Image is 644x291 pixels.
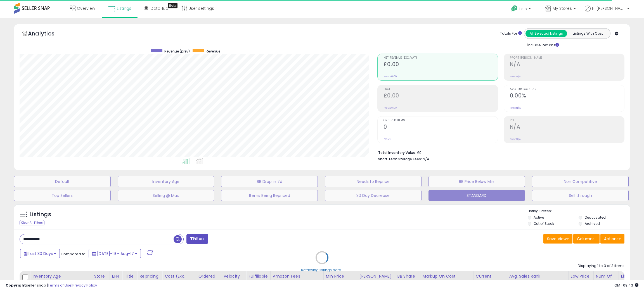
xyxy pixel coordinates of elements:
small: Prev: £0.00 [383,75,397,78]
small: Prev: N/A [510,106,521,109]
div: seller snap | | [6,283,97,288]
h5: Analytics [28,30,65,39]
h2: £0.00 [383,61,498,69]
span: DataHub [151,6,168,11]
span: Listings [117,6,131,11]
span: N/A [423,156,429,162]
h2: £0.00 [383,92,498,100]
div: Totals For [500,31,522,36]
h2: N/A [510,124,624,131]
b: Short Term Storage Fees: [378,157,422,161]
a: Help [507,1,536,18]
strong: Copyright [6,283,26,288]
li: £9 [378,149,620,156]
button: Selling @ Max [118,190,214,201]
span: ROI [510,119,624,122]
span: Revenue (prev) [164,49,190,54]
span: Profit [PERSON_NAME] [510,56,624,59]
button: Non Competitive [532,176,629,187]
button: Default [14,176,111,187]
button: All Selected Listings [525,30,567,37]
span: Ordered Items [383,119,498,122]
h2: 0 [383,124,498,131]
b: Total Inventory Value: [378,150,416,155]
span: Profit [383,88,498,91]
span: Net Revenue (Exc. VAT) [383,56,498,59]
span: Revenue [206,49,220,54]
span: Overview [77,6,95,11]
div: Retrieving listings data.. [301,267,343,272]
small: Prev: N/A [510,75,521,78]
a: Hi [PERSON_NAME] [585,6,629,18]
h2: N/A [510,61,624,69]
div: Include Returns [520,42,566,48]
button: Top Sellers [14,190,111,201]
span: Help [519,6,527,11]
div: Tooltip anchor [168,3,177,8]
small: Prev: £0.00 [383,106,397,109]
button: 30 Day Decrease [325,190,422,201]
button: Inventory Age [118,176,214,187]
button: Needs to Reprice [325,176,422,187]
button: BB Price Below Min [428,176,525,187]
button: Items Being Repriced [221,190,318,201]
button: Sell through [532,190,629,201]
h2: 0.00% [510,92,624,100]
i: Get Help [511,5,518,12]
span: My Stores [553,6,572,11]
button: STANDARD [428,190,525,201]
button: Listings With Cost [567,30,609,37]
span: Hi [PERSON_NAME] [592,6,626,11]
small: Prev: N/A [510,137,521,141]
span: Avg. Buybox Share [510,88,624,91]
small: Prev: 0 [383,137,391,141]
button: BB Drop in 7d [221,176,318,187]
